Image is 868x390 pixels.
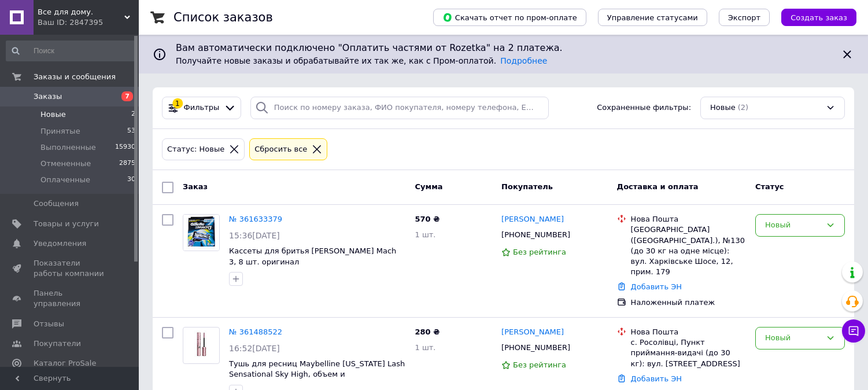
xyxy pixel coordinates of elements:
span: 2 [131,109,135,120]
a: № 361488522 [229,328,282,336]
img: Фото товару [183,215,219,251]
span: Без рейтинга [513,360,566,369]
div: Статус: Новые [165,144,227,156]
span: Новые [40,109,66,120]
a: Фото товару [183,327,220,364]
span: Получайте новые заказы и обрабатывайте их так же, как с Пром-оплатой. [176,56,547,65]
div: Сбросить все [252,144,309,156]
span: Принятые [40,126,80,137]
span: Отзывы [34,319,64,329]
span: Панель управления [34,288,107,309]
a: [PERSON_NAME] [501,327,564,338]
span: Доставка и оплата [617,182,699,191]
button: Экспорт [719,9,770,26]
button: Создать заказ [781,9,856,26]
div: Новый [765,219,821,231]
span: Сохраненные фильтры: [597,102,691,113]
div: Наложенный платеж [631,297,746,308]
span: 1 шт. [415,343,435,352]
span: Сообщения [34,198,79,209]
span: 16:52[DATE] [229,344,280,353]
span: 53 [127,126,135,137]
a: Фото товару [183,214,220,251]
span: Показатели работы компании [34,258,107,279]
span: Экспорт [728,13,760,22]
button: Управление статусами [598,9,707,26]
span: 7 [121,91,133,101]
span: Новые [710,102,736,113]
span: Оплаченные [40,175,90,185]
input: Поиск [6,41,136,61]
a: Тушь для ресниц Maybelline [US_STATE] Lash Sensational Sky High, объем и удлинение,чорная, 7,2 мл [229,359,405,389]
input: Поиск по номеру заказа, ФИО покупателя, номеру телефона, Email, номеру накладной [250,97,549,119]
a: Создать заказ [770,13,856,21]
button: Скачать отчет по пром-оплате [433,9,586,26]
span: (2) [738,103,748,112]
div: Нова Пошта [631,327,746,337]
span: Заказы [34,91,62,102]
span: 280 ₴ [415,328,439,336]
span: Все для дому. [38,7,124,17]
div: [PHONE_NUMBER] [499,227,572,242]
span: Фильтры [184,102,220,113]
a: Кассеты для бритья [PERSON_NAME] Mach 3, 8 шт. оригинал [229,246,396,266]
span: Вам автоматически подключено "Оплатить частями от Rozetka" на 2 платежа. [176,42,831,55]
span: Скачать отчет по пром-оплате [442,12,577,23]
div: 1 [172,98,183,109]
span: Без рейтинга [513,248,566,256]
a: Добавить ЭН [631,374,682,383]
span: Заказы и сообщения [34,72,116,82]
h1: Список заказов [173,10,273,24]
div: Нова Пошта [631,214,746,225]
span: Уведомления [34,238,86,249]
span: Покупатели [34,339,81,349]
div: Новый [765,332,821,344]
a: Добавить ЭН [631,282,682,291]
span: 1 шт. [415,230,435,239]
span: Заказ [183,182,208,191]
span: Сумма [415,182,442,191]
button: Чат с покупателем [842,319,865,343]
span: Покупатель [501,182,553,191]
div: Ваш ID: 2847395 [38,17,139,28]
div: с. Росолівці, Пункт приймання-видачі (до 30 кг): вул. [STREET_ADDRESS] [631,337,746,369]
a: [PERSON_NAME] [501,214,564,225]
img: Фото товару [189,328,214,363]
span: Отмененные [40,159,91,169]
span: 15930 [115,142,135,153]
span: Каталог ProSale [34,358,96,369]
span: 2875 [119,159,135,169]
span: 30 [127,175,135,185]
span: Управление статусами [607,13,698,22]
a: № 361633379 [229,215,282,223]
div: [GEOGRAPHIC_DATA] ([GEOGRAPHIC_DATA].), №130 (до 30 кг на одне місце): вул. Харківське Шосе, 12, ... [631,225,746,277]
span: Товары и услуги [34,219,99,229]
div: [PHONE_NUMBER] [499,340,572,355]
span: Статус [755,182,784,191]
span: Создать заказ [791,13,847,22]
a: Подробнее [500,56,547,65]
span: 15:36[DATE] [229,231,280,240]
span: Выполненные [40,142,96,153]
span: 570 ₴ [415,215,439,223]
